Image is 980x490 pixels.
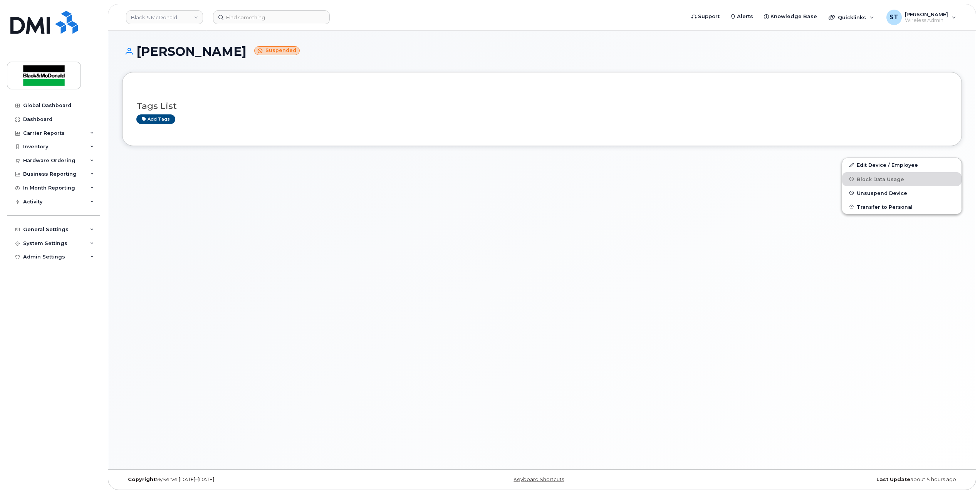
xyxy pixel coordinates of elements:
a: Keyboard Shortcuts [513,477,564,482]
small: Suspended [254,46,300,55]
a: Edit Device / Employee [842,158,962,172]
button: Transfer to Personal [842,200,962,214]
div: about 5 hours ago [682,477,962,483]
div: MyServe [DATE]–[DATE] [122,477,402,483]
button: Block Data Usage [842,172,962,186]
h3: Tags List [136,101,948,111]
span: Unsuspend Device [857,190,907,196]
strong: Copyright [128,477,156,482]
strong: Last Update [876,477,910,482]
a: Add tags [136,114,175,124]
h1: [PERSON_NAME] [122,45,962,58]
button: Unsuspend Device [842,186,962,200]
